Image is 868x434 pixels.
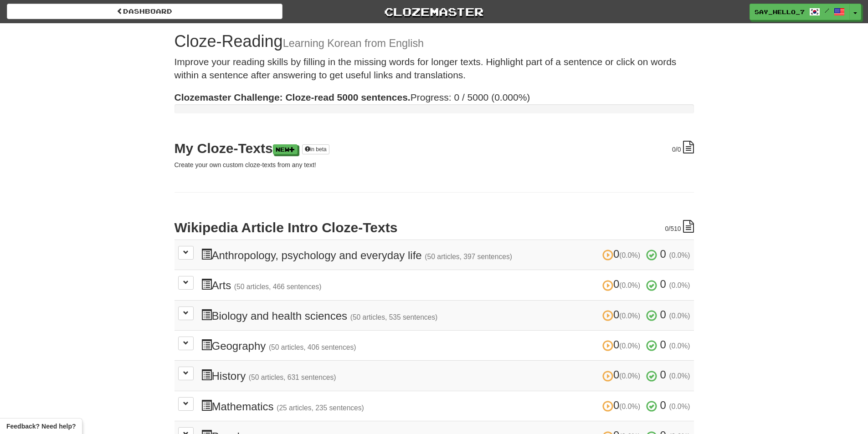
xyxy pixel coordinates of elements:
[201,278,690,291] h3: Arts
[602,308,643,321] span: 0
[669,312,690,320] small: (0.0%)
[269,343,356,351] small: (50 articles, 406 sentences)
[175,141,694,156] h2: My Cloze-Texts
[665,220,693,233] div: /510
[669,281,690,289] small: (0.0%)
[825,7,829,14] span: /
[602,399,643,411] span: 0
[660,399,666,411] span: 0
[669,251,690,259] small: (0.0%)
[249,373,336,381] small: (50 articles, 631 sentences)
[425,253,512,260] small: (50 articles, 397 sentences)
[660,368,666,381] span: 0
[660,278,666,290] span: 0
[672,141,693,154] div: /0
[750,4,850,20] a: say_hello_7 /
[201,339,690,352] h3: Geography
[277,404,364,412] small: (25 articles, 235 sentences)
[175,160,694,169] p: Create your own custom cloze-texts from any text!
[7,4,282,19] a: Dashboard
[669,403,690,410] small: (0.0%)
[234,283,322,291] small: (50 articles, 466 sentences)
[602,338,643,351] span: 0
[660,338,666,351] span: 0
[175,55,694,82] p: Improve your reading skills by filling in the missing words for longer texts. Highlight part of a...
[175,220,694,235] h2: Wikipedia Article Intro Cloze-Texts
[201,309,690,322] h3: Biology and health sciences
[619,342,640,350] small: (0.0%)
[619,372,640,380] small: (0.0%)
[175,92,411,102] strong: Clozemaster Challenge: Cloze-read 5000 sentences.
[672,146,676,153] span: 0
[175,32,694,51] h1: Cloze-Reading
[296,4,572,20] a: Clozemaster
[201,369,690,382] h3: History
[175,92,530,102] span: Progress: 0 / 5000 (0.000%)
[602,368,643,381] span: 0
[755,8,805,16] span: say_hello_7
[619,251,640,259] small: (0.0%)
[201,399,690,413] h3: Mathematics
[6,422,76,431] span: Open feedback widget
[619,403,640,410] small: (0.0%)
[619,281,640,289] small: (0.0%)
[660,308,666,321] span: 0
[350,313,438,321] small: (50 articles, 535 sentences)
[283,37,424,49] small: Learning Korean from English
[602,278,643,290] span: 0
[302,144,329,154] a: in beta
[660,248,666,260] span: 0
[669,342,690,350] small: (0.0%)
[619,312,640,320] small: (0.0%)
[273,144,298,154] a: New
[602,248,643,260] span: 0
[665,225,668,232] span: 0
[669,372,690,380] small: (0.0%)
[201,248,690,261] h3: Anthropology, psychology and everyday life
